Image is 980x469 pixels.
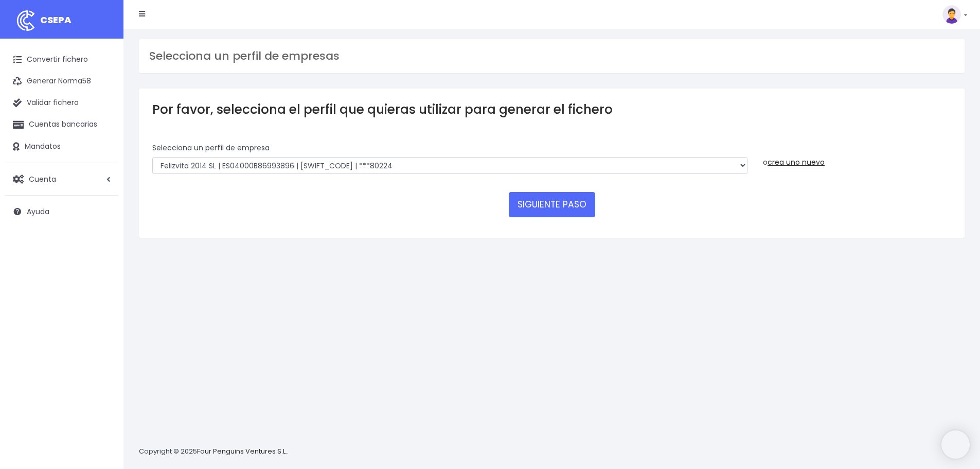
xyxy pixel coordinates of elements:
button: SIGUIENTE PASO [509,192,595,217]
p: Copyright © 2025 . [139,446,289,457]
div: o [763,143,951,168]
img: logo [13,8,39,33]
a: Generar Norma58 [5,71,118,92]
span: CSEPA [40,13,72,26]
a: Mandatos [5,136,118,158]
span: Ayuda [27,206,49,217]
a: Ayuda [5,201,118,222]
a: Four Penguins Ventures S.L. [197,446,287,456]
a: Validar fichero [5,92,118,114]
a: Convertir fichero [5,49,118,71]
a: Cuentas bancarias [5,114,118,135]
h3: Selecciona un perfil de empresas [149,49,954,63]
h3: Por favor, selecciona el perfil que quieras utilizar para generar el fichero [152,102,951,117]
a: Cuenta [5,168,118,190]
label: Selecciona un perfíl de empresa [152,143,270,153]
span: Cuenta [29,173,56,184]
img: profile [942,5,961,24]
a: crea uno nuevo [768,157,825,167]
